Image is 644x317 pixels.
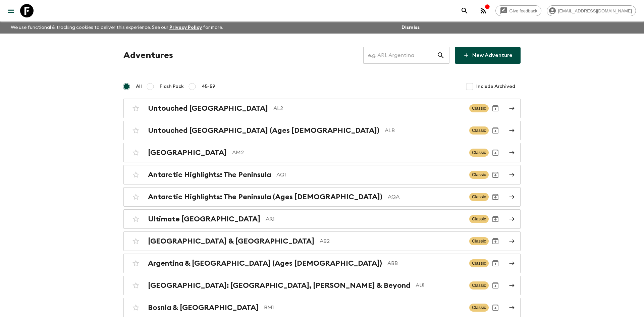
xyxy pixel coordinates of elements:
[123,143,521,162] a: [GEOGRAPHIC_DATA]AM2ClassicArchive
[385,126,464,135] p: ALB
[469,171,489,179] span: Classic
[400,23,421,32] button: Dismiss
[469,215,489,223] span: Classic
[148,303,259,312] h2: Bosnia & [GEOGRAPHIC_DATA]
[469,193,489,201] span: Classic
[495,5,541,16] a: Give feedback
[123,49,173,62] h1: Adventures
[148,237,314,246] h2: [GEOGRAPHIC_DATA] & [GEOGRAPHIC_DATA]
[547,5,636,16] div: [EMAIL_ADDRESS][DOMAIN_NAME]
[148,215,260,223] h2: Ultimate [GEOGRAPHIC_DATA]
[264,304,464,312] p: BM1
[489,146,502,159] button: Archive
[489,168,502,181] button: Archive
[469,149,489,157] span: Classic
[148,104,268,113] h2: Untouched [GEOGRAPHIC_DATA]
[148,281,410,290] h2: [GEOGRAPHIC_DATA]: [GEOGRAPHIC_DATA], [PERSON_NAME] & Beyond
[554,8,636,13] span: [EMAIL_ADDRESS][DOMAIN_NAME]
[160,83,184,90] span: Flash Pack
[489,257,502,270] button: Archive
[506,8,541,13] span: Give feedback
[455,47,521,64] a: New Adventure
[232,149,464,157] p: AM2
[169,25,202,30] a: Privacy Policy
[469,304,489,312] span: Classic
[123,187,521,207] a: Antarctic Highlights: The Peninsula (Ages [DEMOGRAPHIC_DATA])AQAClassicArchive
[8,21,226,34] p: We use functional & tracking cookies to deliver this experience. See our for more.
[123,231,521,251] a: [GEOGRAPHIC_DATA] & [GEOGRAPHIC_DATA]AB2ClassicArchive
[123,276,521,295] a: [GEOGRAPHIC_DATA]: [GEOGRAPHIC_DATA], [PERSON_NAME] & BeyondAU1ClassicArchive
[489,212,502,226] button: Archive
[388,193,464,201] p: AQA
[148,170,271,179] h2: Antarctic Highlights: The Peninsula
[489,124,502,137] button: Archive
[489,234,502,248] button: Archive
[469,259,489,267] span: Classic
[148,126,379,135] h2: Untouched [GEOGRAPHIC_DATA] (Ages [DEMOGRAPHIC_DATA])
[123,99,521,118] a: Untouched [GEOGRAPHIC_DATA]AL2ClassicArchive
[469,237,489,245] span: Classic
[469,126,489,135] span: Classic
[458,4,471,17] button: search adventures
[123,254,521,273] a: Argentina & [GEOGRAPHIC_DATA] (Ages [DEMOGRAPHIC_DATA])ABBClassicArchive
[489,301,502,314] button: Archive
[148,259,382,268] h2: Argentina & [GEOGRAPHIC_DATA] (Ages [DEMOGRAPHIC_DATA])
[489,279,502,292] button: Archive
[320,237,464,245] p: AB2
[469,281,489,289] span: Classic
[4,4,17,17] button: menu
[148,148,227,157] h2: [GEOGRAPHIC_DATA]
[266,215,464,223] p: AR1
[148,193,382,201] h2: Antarctic Highlights: The Peninsula (Ages [DEMOGRAPHIC_DATA])
[136,83,142,90] span: All
[202,83,215,90] span: 45-59
[476,83,515,90] span: Include Archived
[123,121,521,140] a: Untouched [GEOGRAPHIC_DATA] (Ages [DEMOGRAPHIC_DATA])ALBClassicArchive
[469,104,489,112] span: Classic
[363,46,437,65] input: e.g. AR1, Argentina
[416,281,464,289] p: AU1
[276,171,464,179] p: AQ1
[387,259,464,267] p: ABB
[123,165,521,184] a: Antarctic Highlights: The PeninsulaAQ1ClassicArchive
[273,104,464,112] p: AL2
[123,209,521,229] a: Ultimate [GEOGRAPHIC_DATA]AR1ClassicArchive
[489,102,502,115] button: Archive
[489,190,502,204] button: Archive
